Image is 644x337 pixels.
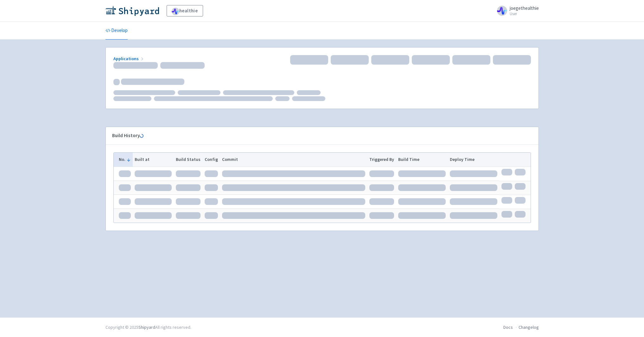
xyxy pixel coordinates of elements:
[448,153,499,167] th: Deploy Time
[174,153,203,167] th: Build Status
[167,5,203,16] a: healthie
[220,153,367,167] th: Commit
[133,153,174,167] th: Built at
[105,324,191,331] div: Copyright © 2025 All rights reserved.
[493,6,539,16] a: joegethealthie User
[510,12,539,16] small: User
[396,153,448,167] th: Build Time
[119,156,131,163] button: No.
[113,56,145,61] a: Applications
[367,153,396,167] th: Triggered By
[105,22,128,40] a: Develop
[503,324,513,330] a: Docs
[105,6,159,16] img: Shipyard logo
[202,153,220,167] th: Config
[519,324,539,330] a: Changelog
[138,324,155,330] a: Shipyard
[510,5,539,11] span: joegethealthie
[112,132,522,139] div: Build History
